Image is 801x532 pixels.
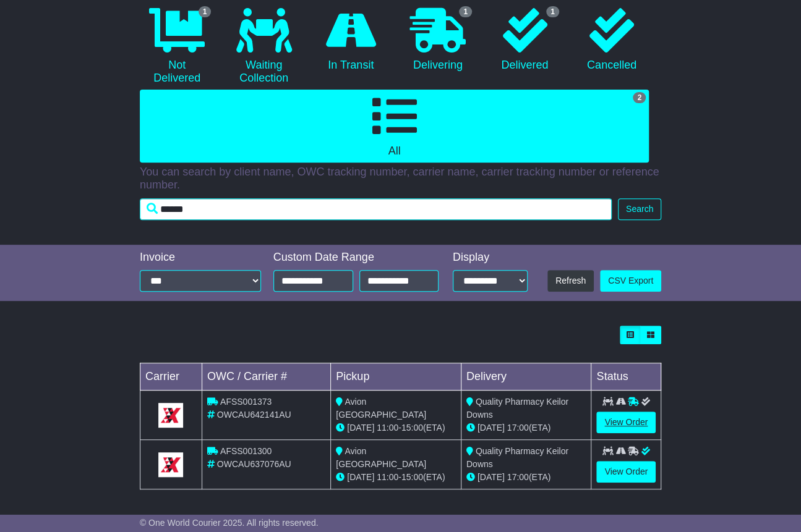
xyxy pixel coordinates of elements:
td: Delivery [461,363,591,391]
span: 1 [199,6,212,17]
button: Search [618,198,661,220]
span: 1 [459,6,472,17]
a: 1 Delivered [487,4,562,77]
span: AFSS001300 [220,446,272,456]
img: GetCarrierServiceLogo [158,403,183,428]
span: 17:00 [507,472,529,482]
td: Pickup [331,363,461,391]
div: - (ETA) [336,471,456,484]
td: OWC / Carrier # [202,363,330,391]
span: 17:00 [507,423,529,433]
span: OWCAU642141AU [217,410,291,420]
div: - (ETA) [336,421,456,434]
a: In Transit [314,4,388,77]
div: Invoice [140,251,261,264]
p: You can search by client name, OWC tracking number, carrier name, carrier tracking number or refe... [140,166,661,192]
span: OWCAU637076AU [217,459,291,469]
a: 1 Not Delivered [140,4,215,90]
span: 15:00 [401,472,423,482]
div: Custom Date Range [273,251,439,264]
img: GetCarrierServiceLogo [158,452,183,477]
a: Cancelled [575,4,649,77]
span: 15:00 [401,423,423,433]
div: Display [453,251,528,264]
span: [DATE] [347,423,374,433]
span: AFSS001373 [220,397,272,407]
span: [DATE] [478,472,505,482]
span: [DATE] [347,472,374,482]
span: 11:00 [377,472,398,482]
span: 2 [633,92,646,103]
td: Status [591,363,661,391]
span: 1 [546,6,559,17]
div: (ETA) [466,421,586,434]
span: © One World Courier 2025. All rights reserved. [140,518,319,528]
span: [DATE] [478,423,505,433]
span: Quality Pharmacy Keilor Downs [466,397,568,420]
span: 11:00 [377,423,398,433]
a: View Order [596,461,656,483]
button: Refresh [547,270,594,292]
div: (ETA) [466,471,586,484]
span: Quality Pharmacy Keilor Downs [466,446,568,469]
a: View Order [596,412,656,433]
a: 2 All [140,90,649,163]
a: Waiting Collection [226,4,301,90]
a: CSV Export [600,270,661,292]
td: Carrier [140,363,202,391]
a: 1 Delivering [401,4,476,77]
